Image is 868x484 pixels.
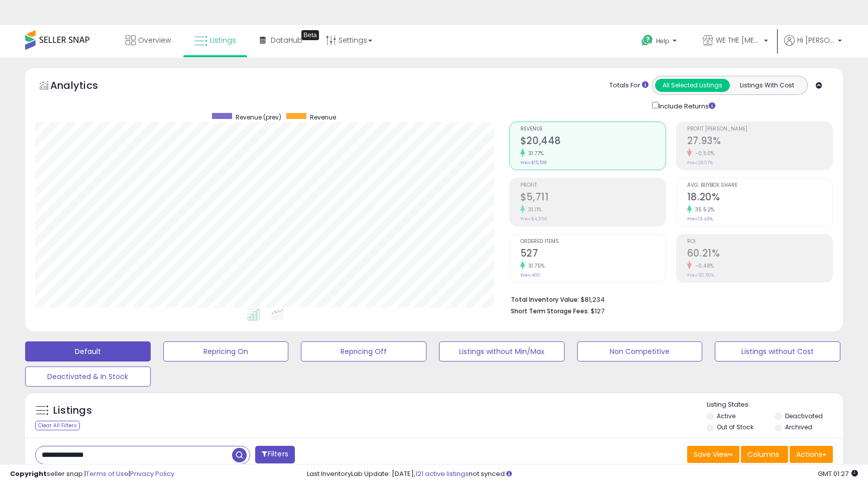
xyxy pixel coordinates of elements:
[687,216,713,222] small: Prev: 13.43%
[687,160,713,166] small: Prev: 28.07%
[439,341,565,361] button: Listings without Min/Max
[692,206,715,213] small: 35.52%
[118,25,178,55] a: Overview
[633,27,687,58] a: Help
[252,25,310,55] a: DataHub
[641,34,654,47] i: Get Help
[692,262,714,270] small: -0.48%
[655,79,730,92] button: All Selected Listings
[53,404,92,418] h5: Listings
[729,79,804,92] button: Listings With Cost
[520,216,547,222] small: Prev: $4,356
[307,469,858,479] div: Last InventoryLab Update: [DATE], not synced.
[520,248,666,261] h2: 527
[318,25,380,55] a: Settings
[310,113,336,122] span: Revenue
[692,150,715,157] small: -0.50%
[25,367,151,387] button: Deactivated & In Stock
[163,341,289,361] button: Repricing On
[609,81,648,90] div: Totals For
[687,239,832,245] span: ROI
[525,262,545,270] small: 31.75%
[50,78,118,95] h5: Analytics
[741,446,788,463] button: Columns
[591,306,604,316] span: $127
[415,469,469,478] a: 121 active listings
[130,469,174,478] a: Privacy Policy
[717,423,753,431] label: Out of Stock
[520,239,666,245] span: Ordered Items
[747,449,779,459] span: Columns
[520,183,666,188] span: Profit
[236,113,281,122] span: Revenue (prev)
[656,37,670,45] span: Help
[138,35,171,45] span: Overview
[785,412,823,420] label: Deactivated
[707,400,842,410] p: Listing States:
[687,135,832,149] h2: 27.93%
[687,191,832,205] h2: 18.20%
[520,272,540,278] small: Prev: 400
[520,135,666,149] h2: $20,448
[797,35,835,45] span: Hi [PERSON_NAME]
[35,421,80,430] div: Clear All Filters
[10,469,174,479] div: seller snap | |
[525,206,542,213] small: 31.11%
[86,469,129,478] a: Terms of Use
[520,160,547,166] small: Prev: $15,518
[784,35,842,58] a: Hi [PERSON_NAME]
[511,307,589,315] b: Short Term Storage Fees:
[210,35,236,45] span: Listings
[25,341,151,361] button: Default
[687,127,832,132] span: Profit [PERSON_NAME]
[716,35,761,45] span: WE THE [MEDICAL_DATA]
[644,100,727,111] div: Include Returns
[790,446,833,463] button: Actions
[187,25,244,55] a: Listings
[525,150,544,157] small: 31.77%
[511,293,825,305] li: $81,234
[577,341,703,361] button: Non Competitive
[271,35,302,45] span: DataHub
[511,295,579,304] b: Total Inventory Value:
[520,191,666,205] h2: $5,711
[687,446,739,463] button: Save View
[818,469,858,478] span: 2025-10-13 01:27 GMT
[695,25,776,58] a: WE THE [MEDICAL_DATA]
[301,30,319,40] div: Tooltip anchor
[717,412,735,420] label: Active
[255,446,294,463] button: Filters
[10,469,47,478] strong: Copyright
[785,423,812,431] label: Archived
[687,272,714,278] small: Prev: 60.50%
[687,183,832,188] span: Avg. Buybox Share
[520,127,666,132] span: Revenue
[301,341,426,361] button: Repricing Off
[715,341,840,361] button: Listings without Cost
[687,248,832,261] h2: 60.21%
